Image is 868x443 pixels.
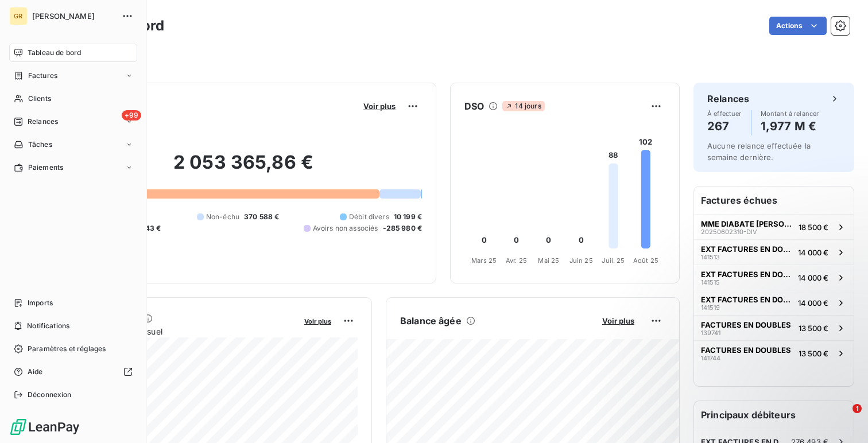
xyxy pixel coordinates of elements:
[9,363,137,381] a: Aide
[569,257,593,265] tspan: Juin 25
[707,92,749,106] h6: Relances
[28,298,53,308] span: Imports
[701,254,720,261] span: 141513
[304,317,331,325] span: Voir plus
[701,304,720,311] span: 141519
[694,401,854,429] h6: Principaux débiteurs
[701,219,794,228] span: MME DIABATE [PERSON_NAME]
[694,265,854,290] button: EXT FACTURES EN DOUBLES14151514 000 €
[28,390,72,400] span: Déconnexion
[701,270,793,279] span: EXT FACTURES EN DOUBLES
[761,117,819,135] h4: 1,977 M €
[694,315,854,340] button: FACTURES EN DOUBLES13974113 500 €
[394,212,422,222] span: 10 199 €
[360,101,399,111] button: Voir plus
[471,257,497,265] tspan: Mars 25
[599,316,638,326] button: Voir plus
[363,102,396,111] span: Voir plus
[701,320,791,329] span: FACTURES EN DOUBLES
[244,212,279,222] span: 370 588 €
[383,223,423,234] span: -285 980 €
[694,186,854,214] h6: Factures échues
[798,248,828,257] span: 14 000 €
[28,48,81,58] span: Tableau de bord
[798,273,828,282] span: 14 000 €
[28,344,106,354] span: Paramètres et réglages
[798,298,828,308] span: 14 000 €
[9,90,137,108] a: Clients
[27,321,69,331] span: Notifications
[769,17,827,35] button: Actions
[28,367,43,377] span: Aide
[122,110,141,121] span: +99
[28,162,63,173] span: Paiements
[701,244,793,254] span: EXT FACTURES EN DOUBLES
[28,116,58,127] span: Relances
[65,151,422,185] h2: 2 053 365,86 €
[313,223,378,234] span: Avoirs non associés
[9,294,137,312] a: Imports
[829,404,857,432] iframe: Intercom live chat
[301,316,335,326] button: Voir plus
[701,228,757,235] span: 20250602310-DIV
[400,314,462,328] h6: Balance âgée
[602,257,625,265] tspan: Juil. 25
[28,139,52,150] span: Tâches
[9,340,137,358] a: Paramètres et réglages
[602,316,634,325] span: Voir plus
[538,257,559,265] tspan: Mai 25
[9,7,28,25] div: GR
[9,112,137,131] a: +99Relances
[502,101,544,111] span: 14 jours
[707,117,742,135] h4: 267
[9,67,137,85] a: Factures
[694,214,854,239] button: MME DIABATE [PERSON_NAME]20250602310-DIV18 500 €
[464,99,484,113] h6: DSO
[9,158,137,177] a: Paiements
[349,212,389,222] span: Débit divers
[9,44,137,62] a: Tableau de bord
[852,404,862,413] span: 1
[694,290,854,315] button: EXT FACTURES EN DOUBLES14151914 000 €
[694,239,854,265] button: EXT FACTURES EN DOUBLES14151314 000 €
[633,257,658,265] tspan: Août 25
[761,110,819,117] span: Montant à relancer
[638,332,868,412] iframe: Intercom notifications message
[799,324,828,333] span: 13 500 €
[65,325,296,337] span: Chiffre d'affaires mensuel
[701,279,720,286] span: 141515
[707,110,742,117] span: À effectuer
[206,212,239,222] span: Non-échu
[799,223,828,232] span: 18 500 €
[701,295,793,304] span: EXT FACTURES EN DOUBLES
[28,71,57,81] span: Factures
[9,418,80,436] img: Logo LeanPay
[9,135,137,154] a: Tâches
[707,141,811,162] span: Aucune relance effectuée la semaine dernière.
[28,94,51,104] span: Clients
[32,11,115,21] span: [PERSON_NAME]
[701,329,720,336] span: 139741
[506,257,527,265] tspan: Avr. 25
